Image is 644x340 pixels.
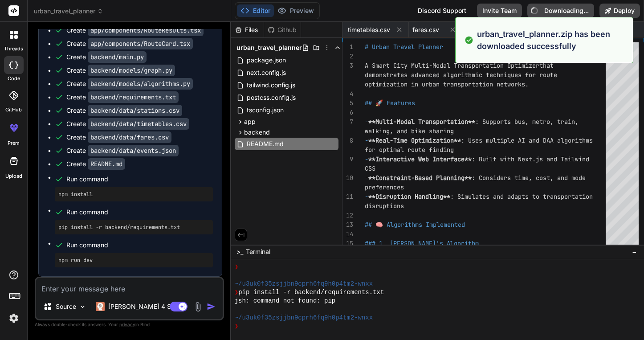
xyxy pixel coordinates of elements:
code: backend/data/events.json [88,145,179,156]
span: ## 🚀 Features [365,99,415,107]
div: Create [66,93,179,102]
span: oute [543,71,557,79]
span: next.config.js [246,67,287,78]
div: 14 [342,229,353,239]
div: Create [66,79,193,88]
pre: npm run dev [58,257,209,264]
span: : Supports bus, metro, train, [475,118,579,126]
span: preferences [365,183,404,191]
pre: npm install [58,191,209,198]
div: Create [66,66,175,75]
code: app/components/RouteCard.tsx [88,38,193,49]
button: Preview [274,4,318,17]
div: Create [66,146,179,155]
code: backend/main.py [88,51,147,63]
div: Create [66,106,182,115]
div: 5 [342,98,353,108]
span: ❯ [235,322,238,331]
span: ❯ [235,288,238,297]
code: README.md [88,158,125,170]
span: walking, and bike sharing [365,127,454,135]
span: package.json [246,55,287,66]
span: # Urban Travel Planner [365,43,443,51]
img: settings [6,311,21,326]
span: for optimal route finding [365,146,454,154]
span: : Simulates and adapts to transportation [450,193,593,201]
span: timetables.csv [348,25,390,34]
button: Editor [237,4,274,17]
span: Terminal [246,247,270,256]
p: urban_travel_planner.zip has been downloaded successfully [477,28,628,52]
img: alert [465,28,473,52]
span: urban_travel_planner [236,43,302,52]
span: ~/u3uk0f35zsjjbn9cprh6fq9h0p4tm2-wnxx [235,280,373,288]
button: − [630,245,639,259]
div: 8 [342,136,353,145]
span: Run command [66,208,213,217]
div: 11 [342,192,353,201]
div: 6 [342,108,353,117]
span: ## 🧠 Algorithms Implemented [365,221,465,229]
span: ❯ [235,263,238,271]
span: tsconfig.json [246,105,285,115]
label: Upload [5,172,22,180]
code: backend/data/stations.csv [88,105,182,116]
label: threads [4,45,23,53]
span: tailwind.config.js [246,80,296,90]
div: 15 [342,239,353,248]
code: backend/requirements.txt [88,91,179,103]
span: backend [244,128,270,137]
span: : Considers time, cost, and mode [472,174,586,182]
span: app [244,117,256,126]
p: Always double-check its answers. Your in Bind [35,320,224,329]
label: GitHub [5,106,22,114]
div: Create [66,160,125,168]
span: >_ [236,247,243,256]
span: disruptions [365,202,404,210]
img: icon [207,302,216,311]
div: 3 [342,61,353,70]
div: Create [66,26,204,35]
span: CSS [365,164,375,172]
span: demonstrates advanced algorithmic techniques for r [365,71,543,79]
div: 9 [342,155,353,164]
img: attachment [193,302,203,312]
div: 12 [342,211,353,220]
span: optimization in urban transportation networks. [365,80,529,88]
span: - [365,118,368,126]
p: [PERSON_NAME] 4 S.. [108,302,175,311]
span: **Disruption Handling** [368,193,450,201]
code: app/components/RouteResults.tsx [88,25,204,36]
pre: pip install -r backend/requirements.txt [58,224,209,231]
span: ~/u3uk0f35zsjjbn9cprh6fq9h0p4tm2-wnxx [235,314,373,322]
div: 7 [342,117,353,127]
div: Create [66,133,171,142]
span: Run command [66,241,213,250]
span: jsh: command not found: pip [235,297,336,305]
span: **Constraint-Based Planning** [368,174,472,182]
span: privacy [119,322,135,327]
div: 10 [342,173,353,183]
span: - [365,136,368,144]
img: Claude 4 Sonnet [96,302,105,311]
div: 2 [342,52,353,61]
span: **Real-Time Optimization** [368,136,461,144]
span: - [365,193,368,201]
button: Downloading... [527,4,594,18]
code: backend/data/fares.csv [88,131,171,143]
span: ### 1. [PERSON_NAME]'s Algorithm [365,239,479,247]
span: A Smart City Multi-Modal Transportation Optimizer [365,61,539,70]
div: Create [66,119,189,128]
div: Create [66,39,193,48]
span: postcss.config.js [246,92,297,103]
code: backend/models/algorithms.py [88,78,193,90]
span: - [365,174,368,182]
code: backend/data/timetables.csv [88,118,189,130]
span: README.md [246,139,285,149]
div: Files [231,25,264,34]
span: **Interactive Web Interface** [368,155,472,163]
label: prem [8,139,20,147]
span: fares.csv [412,25,439,34]
div: Discord Support [412,4,472,18]
div: 4 [342,89,353,98]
